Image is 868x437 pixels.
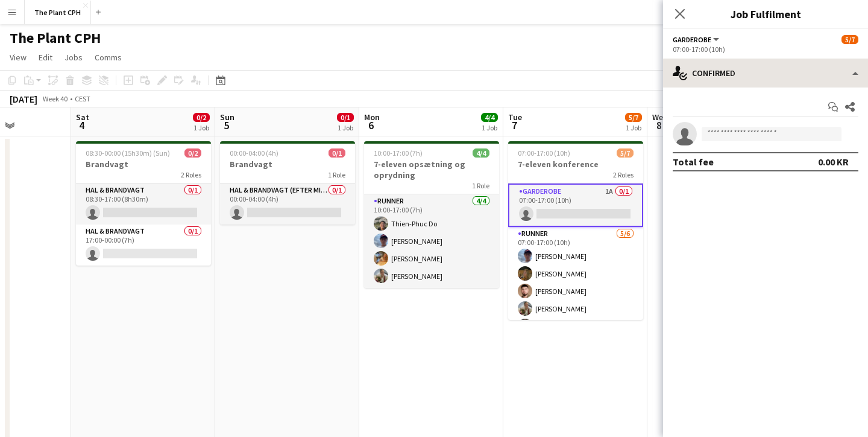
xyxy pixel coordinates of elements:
[841,35,858,44] span: 5/7
[481,113,498,122] span: 4/4
[374,148,423,158] span: 10:00-17:00 (7h)
[60,49,87,65] a: Jobs
[650,118,668,132] span: 8
[338,123,353,132] div: 1 Job
[230,148,278,158] span: 00:00-04:00 (4h)
[76,183,211,225] app-card-role: Hal & brandvagt0/108:30-17:00 (8h30m)
[673,45,858,54] div: 07:00-17:00 (10h)
[86,148,170,158] span: 08:30-00:00 (15h30m) (Sun)
[10,52,27,63] span: View
[10,93,37,105] div: [DATE]
[364,194,499,288] app-card-role: Runner4/410:00-17:00 (7h)Thien-Phuc Do[PERSON_NAME][PERSON_NAME][PERSON_NAME]
[218,118,234,132] span: 5
[74,118,89,132] span: 4
[818,156,849,168] div: 0.00 KR
[472,181,489,190] span: 1 Role
[508,227,643,356] app-card-role: Runner5/607:00-17:00 (10h)[PERSON_NAME][PERSON_NAME][PERSON_NAME][PERSON_NAME]
[10,29,101,47] h1: The Plant CPH
[220,141,355,225] app-job-card: 00:00-04:00 (4h)0/1Brandvagt1 RoleHal & brandvagt (efter midnat)0/100:00-04:00 (4h)
[364,141,499,288] app-job-card: 10:00-17:00 (7h)4/47-eleven opsætning og oprydning1 RoleRunner4/410:00-17:00 (7h)Thien-Phuc Do[PE...
[25,1,91,24] button: The Plant CPH
[220,159,355,170] h3: Brandvagt
[193,113,210,122] span: 0/2
[328,170,345,179] span: 1 Role
[337,113,354,122] span: 0/1
[482,123,497,132] div: 1 Job
[34,49,57,65] a: Edit
[617,148,634,158] span: 5/7
[473,148,489,158] span: 4/4
[673,35,711,44] span: Garderobe
[220,183,355,225] app-card-role: Hal & brandvagt (efter midnat)0/100:00-04:00 (4h)
[76,112,89,123] span: Sat
[181,170,201,179] span: 2 Roles
[5,49,31,65] a: View
[364,159,499,180] h3: 7-eleven opsætning og oprydning
[673,156,714,168] div: Total fee
[508,112,522,123] span: Tue
[652,112,668,123] span: Wed
[193,123,209,132] div: 1 Job
[75,94,90,103] div: CEST
[184,148,201,158] span: 0/2
[220,112,234,123] span: Sun
[673,35,721,44] button: Garderobe
[663,6,868,22] h3: Job Fulfilment
[40,94,70,103] span: Week 40
[613,170,634,179] span: 2 Roles
[76,159,211,170] h3: Brandvagt
[362,118,380,132] span: 6
[626,123,641,132] div: 1 Job
[663,59,868,88] div: Confirmed
[508,183,643,227] app-card-role: Garderobe1A0/107:00-17:00 (10h)
[64,52,83,63] span: Jobs
[95,52,122,63] span: Comms
[508,141,643,320] app-job-card: 07:00-17:00 (10h)5/77-eleven konference2 RolesGarderobe1A0/107:00-17:00 (10h) Runner5/607:00-17:0...
[90,49,127,65] a: Comms
[76,225,211,266] app-card-role: Hal & brandvagt0/117:00-00:00 (7h)
[76,141,211,266] app-job-card: 08:30-00:00 (15h30m) (Sun)0/2Brandvagt2 RolesHal & brandvagt0/108:30-17:00 (8h30m) Hal & brandvag...
[329,148,345,158] span: 0/1
[364,112,380,123] span: Mon
[625,113,642,122] span: 5/7
[518,148,570,158] span: 07:00-17:00 (10h)
[508,159,643,170] h3: 7-eleven konference
[506,118,522,132] span: 7
[39,52,52,63] span: Edit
